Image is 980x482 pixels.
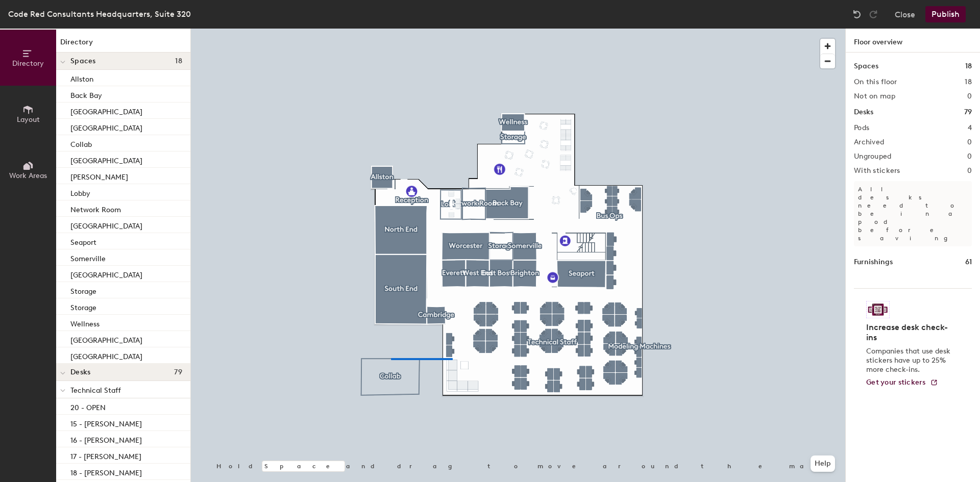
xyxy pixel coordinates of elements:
[965,257,972,268] h1: 61
[70,400,106,412] p: 20 - OPEN
[967,153,972,161] h2: 0
[174,368,182,376] span: 79
[70,235,96,247] p: Seaport
[854,138,884,146] h2: Archived
[866,378,938,387] a: Get your stickers
[967,138,972,146] h2: 0
[70,433,142,445] p: 16 - [PERSON_NAME]
[965,61,972,72] h1: 18
[925,6,966,22] button: Publish
[967,167,972,175] h2: 0
[70,417,142,428] p: 15 - [PERSON_NAME]
[70,154,142,165] p: [GEOGRAPHIC_DATA]
[854,124,869,132] h2: Pods
[12,59,44,68] span: Directory
[70,121,142,133] p: [GEOGRAPHIC_DATA]
[866,322,953,343] h4: Increase desk check-ins
[968,124,972,132] h2: 4
[866,347,953,374] p: Companies that use desk stickers have up to 25% more check-ins.
[965,78,972,86] h2: 18
[866,301,890,318] img: Sticker logo
[70,386,121,395] span: Technical Staff
[70,284,96,296] p: Storage
[964,107,972,118] h1: 79
[854,78,897,86] h2: On this floor
[70,137,92,149] p: Collab
[70,368,90,376] span: Desks
[70,251,106,263] p: Somerville
[854,167,900,175] h2: With stickers
[17,115,40,124] span: Layout
[70,333,142,345] p: [GEOGRAPHIC_DATA]
[895,6,915,22] button: Close
[70,72,93,84] p: Allston
[8,8,191,20] div: Code Red Consultants Headquarters, Suite 320
[854,61,878,72] h1: Spaces
[70,170,128,182] p: [PERSON_NAME]
[70,349,142,361] p: [GEOGRAPHIC_DATA]
[854,153,892,161] h2: Ungrouped
[70,317,100,328] p: Wellness
[70,219,142,231] p: [GEOGRAPHIC_DATA]
[70,202,121,214] p: Network Room
[70,186,90,198] p: Lobby
[70,268,142,280] p: [GEOGRAPHIC_DATA]
[175,57,182,65] span: 18
[70,57,96,65] span: Spaces
[854,181,972,246] p: All desks need to be in a pod before saving
[854,257,893,268] h1: Furnishings
[846,29,980,53] h1: Floor overview
[70,105,142,116] p: [GEOGRAPHIC_DATA]
[70,88,102,100] p: Back Bay
[852,9,862,19] img: Undo
[70,449,141,461] p: 17 - [PERSON_NAME]
[868,9,878,19] img: Redo
[9,171,47,180] span: Work Areas
[854,107,873,118] h1: Desks
[854,92,895,100] h2: Not on map
[70,300,96,312] p: Storage
[967,92,972,100] h2: 0
[56,37,190,53] h1: Directory
[866,378,926,387] span: Get your stickers
[70,466,142,477] p: 18 - [PERSON_NAME]
[811,455,835,472] button: Help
